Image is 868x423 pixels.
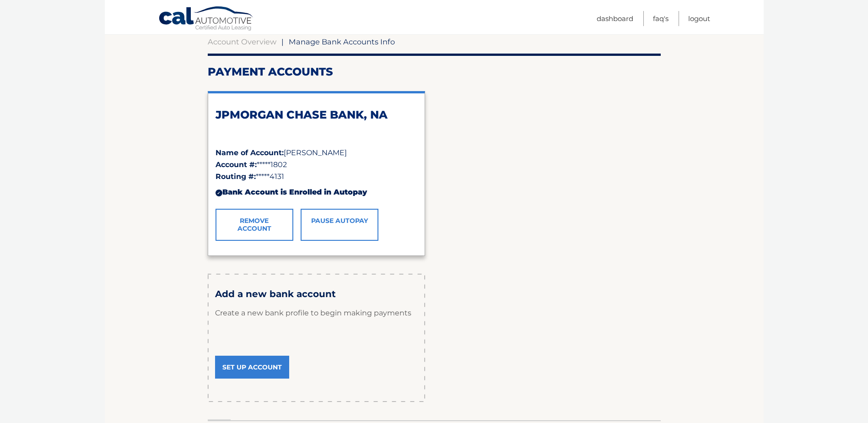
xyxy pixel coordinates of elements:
[216,172,256,181] strong: Routing #:
[216,209,293,241] a: Remove Account
[216,160,257,169] strong: Account #:
[208,37,276,46] a: Account Overview
[216,183,417,202] div: Bank Account is Enrolled in Autopay
[216,190,222,196] div: ✓
[289,37,395,46] span: Manage Bank Accounts Info
[284,148,347,157] span: [PERSON_NAME]
[597,11,633,26] a: Dashboard
[215,299,418,327] p: Create a new bank profile to begin making payments
[216,108,417,122] h2: JPMORGAN CHASE BANK, NA
[216,148,284,157] strong: Name of Account:
[215,288,418,300] h3: Add a new bank account
[215,356,289,379] a: Set Up Account
[688,11,710,26] a: Logout
[281,37,284,46] span: |
[158,6,254,33] a: Cal Automotive
[301,209,378,241] a: Pause AutoPay
[653,11,669,26] a: FAQ's
[208,65,661,79] h2: Payment Accounts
